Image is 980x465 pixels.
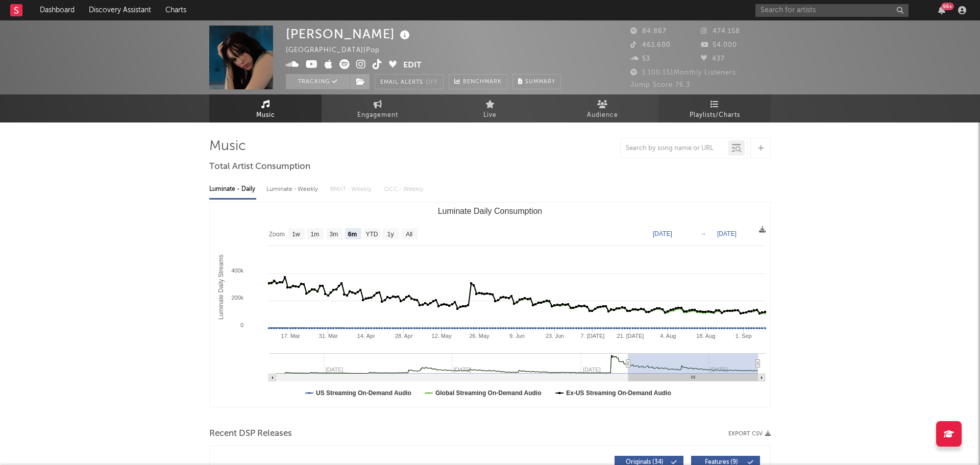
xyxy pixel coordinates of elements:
[292,231,300,238] text: 1w
[209,181,256,198] div: Luminate - Daily
[209,428,292,440] span: Recent DSP Releases
[653,230,672,237] text: [DATE]
[438,207,543,215] text: Luminate Daily Consumption
[509,333,525,339] text: 9. Jun
[348,231,357,238] text: 6m
[736,333,752,339] text: 1. Sep
[717,230,737,237] text: [DATE]
[286,44,391,57] div: [GEOGRAPHIC_DATA] | Pop
[728,431,771,437] button: Export CSV
[435,389,542,397] text: Global Streaming On-Demand Audio
[701,56,725,62] span: 437
[316,389,411,397] text: US Streaming On-Demand Audio
[406,231,412,238] text: All
[322,94,434,123] a: Engagement
[281,333,301,339] text: 17. Mar
[546,94,658,123] a: Audience
[566,389,671,397] text: Ex-US Streaming On-Demand Audio
[660,333,676,339] text: 4. Aug
[217,255,225,320] text: Luminate Daily Streams
[630,69,736,76] span: 1.100.151 Monthly Listeners
[403,59,422,72] button: Edit
[701,42,737,48] span: 54.000
[434,94,546,123] a: Live
[426,80,438,85] em: Off
[755,4,909,17] input: Search for artists
[286,26,412,42] div: [PERSON_NAME]
[696,333,715,339] text: 18. Aug
[483,109,497,121] span: Live
[311,231,320,238] text: 1m
[365,231,378,238] text: YTD
[210,203,770,407] svg: Luminate Daily Consumption
[269,231,285,238] text: Zoom
[432,333,452,339] text: 12. May
[617,333,644,339] text: 21. [DATE]
[319,333,338,339] text: 31. Mar
[231,267,243,274] text: 400k
[286,74,350,89] button: Tracking
[525,79,555,85] span: Summary
[546,333,564,339] text: 23. Jun
[395,333,413,339] text: 28. Apr
[700,230,706,237] text: →
[209,94,322,123] a: Music
[463,76,502,88] span: Benchmark
[209,161,310,173] span: Total Artist Consumption
[630,42,671,48] span: 461.600
[387,231,394,238] text: 1y
[357,109,398,121] span: Engagement
[256,109,275,121] span: Music
[266,181,320,198] div: Luminate - Weekly
[938,6,945,14] button: 99+
[658,94,771,123] a: Playlists/Charts
[701,28,740,35] span: 474.158
[469,333,489,339] text: 26. May
[580,333,604,339] text: 7. [DATE]
[357,333,375,339] text: 14. Apr
[330,231,338,238] text: 3m
[621,144,728,153] input: Search by song name or URL
[512,74,561,89] button: Summary
[240,322,243,328] text: 0
[690,109,740,121] span: Playlists/Charts
[449,74,507,89] a: Benchmark
[630,56,650,62] span: 53
[630,28,667,35] span: 84.867
[587,109,618,121] span: Audience
[941,3,954,10] div: 99 +
[630,82,690,88] span: Jump Score: 76.3
[375,74,444,89] button: Email AlertsOff
[231,295,243,301] text: 200k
